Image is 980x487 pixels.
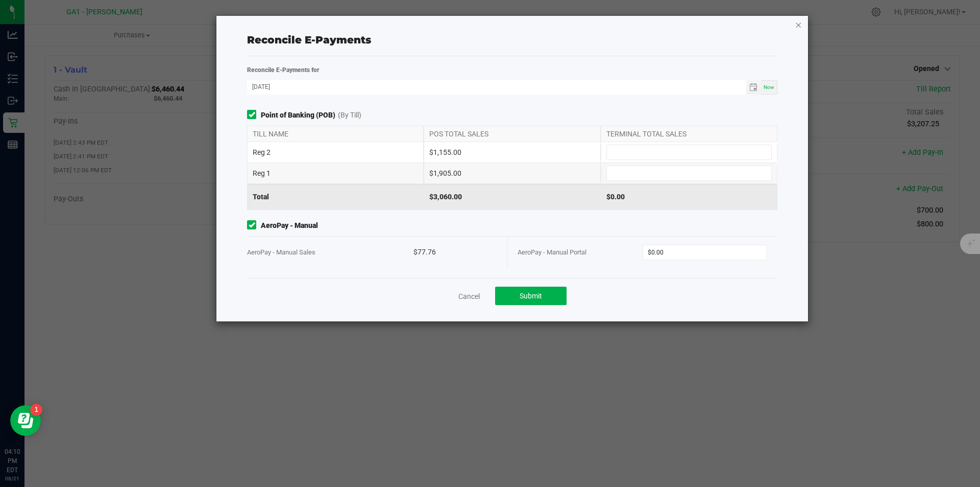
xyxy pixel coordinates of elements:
iframe: Resource center [10,405,41,436]
strong: Point of Banking (POB) [261,110,335,121]
div: Total [247,184,424,210]
strong: AeroPay - Manual [261,220,318,231]
div: $1,155.00 [424,142,600,163]
div: Reg 1 [247,163,424,183]
span: AeroPay - Manual Sales [247,248,315,256]
div: $0.00 [601,184,777,210]
a: Cancel [458,291,480,302]
span: Now [764,84,774,90]
span: (By Till) [338,110,361,121]
iframe: Resource center unread badge [30,404,42,416]
span: AeroPay - Manual Portal [518,248,586,256]
form-toggle: Include in reconciliation [247,110,261,121]
div: $3,060.00 [424,184,600,210]
button: Submit [495,287,567,305]
div: TILL NAME [247,126,424,142]
div: Reconcile E-Payments [247,32,777,48]
strong: Reconcile E-Payments for [247,66,320,74]
div: $1,905.00 [424,163,600,183]
div: TERMINAL TOTAL SALES [601,126,777,142]
span: Submit [520,292,542,300]
input: Date [247,80,746,93]
div: $77.76 [413,237,497,268]
div: Reg 2 [247,142,424,163]
span: Toggle calendar [746,80,761,95]
form-toggle: Include in reconciliation [247,220,261,231]
div: POS TOTAL SALES [424,126,600,142]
